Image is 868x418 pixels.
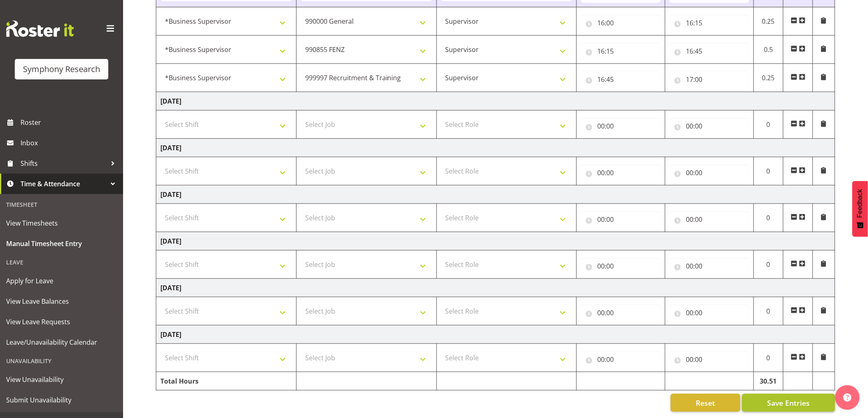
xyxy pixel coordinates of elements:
input: Click to select... [581,165,661,181]
input: Click to select... [669,15,749,31]
input: Click to select... [581,15,661,31]
span: Save Entries [767,398,810,408]
a: Leave/Unavailability Calendar [2,332,121,352]
a: View Leave Balances [2,291,121,312]
span: Roster [21,116,119,129]
input: Click to select... [581,258,661,274]
input: Click to select... [669,258,749,274]
a: Submit Unavailability [2,390,121,410]
input: Click to select... [669,118,749,134]
a: Apply for Leave [2,271,121,291]
td: 0 [754,297,783,325]
button: Feedback - Show survey [852,181,868,237]
button: Reset [671,394,740,412]
td: 0 [754,344,783,372]
span: Manual Timesheet Entry [6,237,117,250]
td: 0.5 [754,36,783,64]
input: Click to select... [581,118,661,134]
td: [DATE] [156,325,835,344]
img: Rosterit website logo [6,20,74,37]
div: Leave [2,254,121,271]
span: View Unavailability [6,373,117,386]
input: Click to select... [669,211,749,228]
input: Click to select... [669,305,749,321]
input: Click to select... [581,351,661,368]
a: View Timesheets [2,213,121,233]
a: View Leave Requests [2,312,121,332]
input: Click to select... [581,71,661,88]
span: View Leave Balances [6,295,117,307]
a: Manual Timesheet Entry [2,233,121,254]
td: [DATE] [156,185,835,204]
td: [DATE] [156,279,835,297]
span: Reset [696,398,715,408]
a: View Unavailability [2,369,121,390]
span: Time & Attendance [21,178,107,190]
input: Click to select... [581,211,661,228]
span: Inbox [21,137,119,149]
td: 0 [754,157,783,185]
input: Click to select... [581,43,661,59]
td: Total Hours [156,372,297,391]
div: Symphony Research [23,63,100,75]
span: Shifts [21,157,107,169]
img: help-xxl-2.png [843,393,852,402]
td: 30.51 [754,372,783,391]
td: 0.25 [754,64,783,92]
td: [DATE] [156,139,835,157]
td: 0 [754,251,783,279]
div: Unavailability [2,352,121,369]
span: Leave/Unavailability Calendar [6,336,117,348]
input: Click to select... [669,71,749,88]
td: [DATE] [156,232,835,251]
td: 0 [754,111,783,139]
span: View Timesheets [6,217,117,229]
td: [DATE] [156,92,835,111]
input: Click to select... [669,165,749,181]
td: 0 [754,204,783,232]
td: 0.25 [754,7,783,36]
input: Click to select... [581,305,661,321]
input: Click to select... [669,43,749,59]
button: Save Entries [742,394,835,412]
span: Apply for Leave [6,275,117,287]
span: Submit Unavailability [6,394,117,406]
div: Timesheet [2,196,121,213]
span: View Leave Requests [6,316,117,328]
input: Click to select... [669,351,749,368]
span: Feedback [857,189,864,218]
